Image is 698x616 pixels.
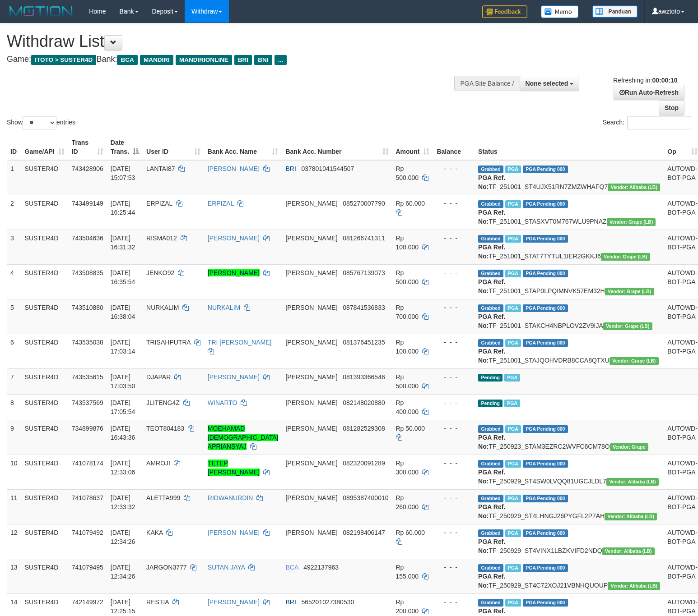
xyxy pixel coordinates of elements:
[285,234,337,242] span: [PERSON_NAME]
[111,339,135,355] span: [DATE] 17:03:14
[482,5,527,18] img: Feedback.jpg
[475,455,664,489] td: TF_250929_ST4SW0LVQQ81UGCJLDL7
[478,400,503,407] span: Pending
[475,334,664,368] td: TF_251001_STAJQOHVDRB8CCA8QTXU
[396,494,419,510] span: Rp 260.000
[72,425,103,432] span: 734899876
[475,299,664,334] td: TF_251001_STAKCH4NBPLOV2ZV9IJA
[475,195,664,230] td: TF_251001_STASXVT0M767WLU9PNAZ
[21,559,68,593] td: SUSTER4D
[504,374,520,382] span: Marked by awztoto
[146,304,179,311] span: NURKALIM
[111,373,135,390] span: [DATE] 17:03:50
[478,495,503,502] span: Grabbed
[437,164,471,173] div: - - -
[208,269,260,276] a: [PERSON_NAME]
[343,460,385,467] span: Copy 082320091289 to clipboard
[437,372,471,382] div: - - -
[526,80,568,87] span: None selected
[505,270,521,277] span: Marked by awztoto
[21,160,68,195] td: SUSTER4D
[285,460,337,467] span: [PERSON_NAME]
[21,394,68,420] td: SUSTER4D
[21,230,68,264] td: SUSTER4D
[208,165,260,172] a: [PERSON_NAME]
[285,399,337,406] span: [PERSON_NAME]
[21,195,68,230] td: SUSTER4D
[111,529,135,545] span: [DATE] 12:34:26
[343,200,385,207] span: Copy 085270007790 to clipboard
[146,460,170,467] span: AMROJI
[303,564,339,571] span: Copy 4922137963 to clipboard
[475,160,664,195] td: TF_251001_ST4UJX51RN7ZMZWHAFQ7
[21,455,68,489] td: SUSTER4D
[68,134,107,160] th: Trans ID: activate to sort column ascending
[437,424,471,433] div: - - -
[505,564,521,572] span: Marked by awztoto
[7,394,21,420] td: 8
[433,134,475,160] th: Balance
[208,304,240,311] a: NURKALIM
[396,399,419,415] span: Rp 400.000
[396,165,419,181] span: Rp 500.000
[343,304,385,311] span: Copy 087841536833 to clipboard
[478,244,505,260] b: PGA Ref. No:
[72,339,103,346] span: 743535038
[111,425,135,441] span: [DATE] 16:43:36
[111,598,135,615] span: [DATE] 12:25:15
[478,529,503,537] span: Grabbed
[7,524,21,559] td: 12
[478,374,503,382] span: Pending
[610,357,659,365] span: Vendor URL: https://dashboard.q2checkout.com/secure
[523,599,568,607] span: PGA Pending
[7,368,21,394] td: 7
[396,373,419,390] span: Rp 500.000
[107,134,143,160] th: Date Trans.: activate to sort column descending
[523,460,568,468] span: PGA Pending
[396,339,419,355] span: Rp 100.000
[523,529,568,537] span: PGA Pending
[520,76,580,91] button: None selected
[146,339,191,346] span: TRISAHPUTRA
[607,218,656,226] span: Vendor URL: https://dashboard.q2checkout.com/secure
[146,494,180,501] span: ALETTA999
[396,200,425,207] span: Rp 60.000
[396,564,419,580] span: Rp 155.000
[478,503,505,519] b: PGA Ref. No:
[7,230,21,264] td: 3
[7,32,456,51] h1: Withdraw List
[21,489,68,524] td: SUSTER4D
[208,529,260,536] a: [PERSON_NAME]
[208,200,234,207] a: ERPIZAL
[72,200,103,207] span: 743499149
[111,564,135,580] span: [DATE] 12:34:26
[285,425,337,432] span: [PERSON_NAME]
[21,368,68,394] td: SUSTER4D
[475,264,664,299] td: TF_251001_STAP0LPQIMNVK57EM32H
[208,234,260,242] a: [PERSON_NAME]
[282,134,392,160] th: Bank Acc. Number: activate to sort column ascending
[523,339,568,347] span: PGA Pending
[602,547,655,555] span: Vendor URL: https://dashboard.q2checkout.com/secure
[505,235,521,243] span: Marked by awztoto
[603,116,691,129] label: Search:
[7,334,21,368] td: 6
[343,339,385,346] span: Copy 081376451235 to clipboard
[140,55,173,65] span: MANDIRI
[523,495,568,502] span: PGA Pending
[478,425,503,433] span: Grabbed
[505,460,521,468] span: Marked by awztoto
[117,55,137,65] span: BCA
[437,338,471,347] div: - - -
[343,399,385,406] span: Copy 082148020880 to clipboard
[7,489,21,524] td: 11
[285,598,296,606] span: BRI
[208,460,260,476] a: TETEP [PERSON_NAME]
[592,5,638,18] img: panduan.png
[343,373,385,381] span: Copy 081393366546 to clipboard
[608,582,660,590] span: Vendor URL: https://dashboard.q2checkout.com/secure
[523,304,568,312] span: PGA Pending
[505,339,521,347] span: Marked by awztoto
[478,270,503,277] span: Grabbed
[396,460,419,476] span: Rp 300.000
